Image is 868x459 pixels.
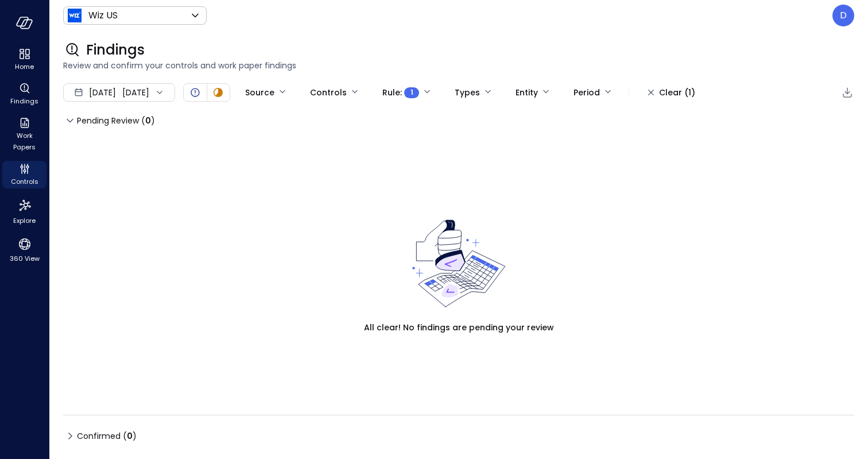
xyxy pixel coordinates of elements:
[410,87,413,98] span: 1
[123,430,137,442] div: ( )
[2,115,46,154] div: Work Papers
[840,9,847,22] p: D
[832,5,854,26] div: Dudu
[211,86,225,99] div: In Progress
[127,430,133,442] span: 0
[382,83,419,102] div: Rule :
[638,83,704,102] button: Clear (1)
[188,86,202,99] div: Open
[15,61,34,72] span: Home
[86,41,145,59] span: Findings
[2,46,46,74] div: Home
[88,9,118,22] p: Wiz US
[659,86,695,100] div: Clear (1)
[7,130,42,153] span: Work Papers
[89,86,116,99] span: [DATE]
[13,215,36,226] span: Explore
[10,253,40,264] span: 360 View
[141,114,155,127] div: ( )
[364,321,554,334] span: All clear! No findings are pending your review
[310,83,347,102] div: Controls
[516,83,538,102] div: Entity
[68,9,82,22] img: Icon
[2,161,46,188] div: Controls
[145,115,151,126] span: 0
[2,80,46,108] div: Findings
[2,195,46,227] div: Explore
[77,427,137,445] span: Confirmed
[63,59,854,72] span: Review and confirm your controls and work paper findings
[455,83,480,102] div: Types
[10,95,38,107] span: Findings
[77,111,155,130] span: Pending Review
[573,83,600,102] div: Period
[245,83,274,102] div: Source
[11,176,38,187] span: Controls
[2,234,46,265] div: 360 View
